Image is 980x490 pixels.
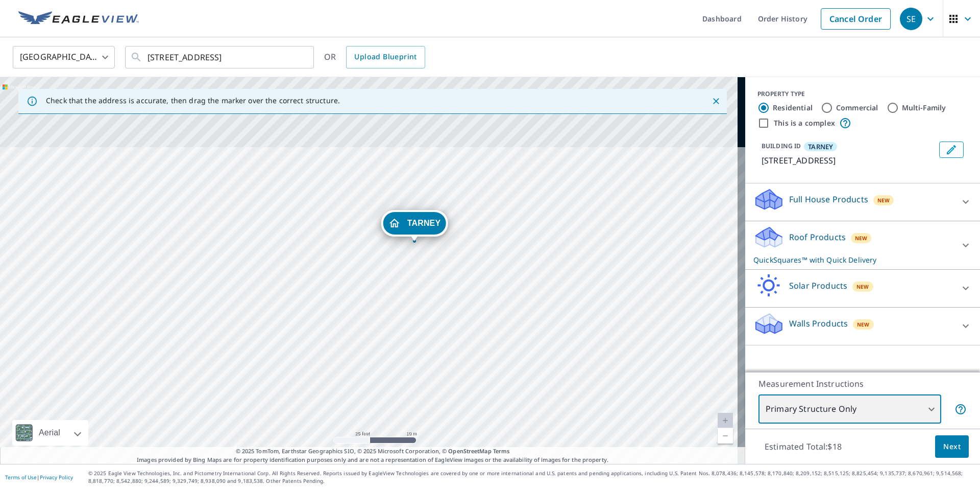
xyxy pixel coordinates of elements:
img: EV Logo [18,11,139,27]
p: Measurement Instructions [758,378,967,390]
div: Walls ProductsNew [753,312,972,341]
div: OR [324,46,425,68]
a: Privacy Policy [40,474,73,481]
span: Next [943,440,961,453]
span: TARNEY [808,142,833,151]
label: Commercial [836,103,878,113]
span: Your report will include only the primary structure on the property. For example, a detached gara... [954,403,967,415]
span: New [877,196,890,204]
div: Aerial [36,420,63,446]
a: Upload Blueprint [346,46,425,68]
span: TARNEY [407,219,441,227]
div: [GEOGRAPHIC_DATA] [13,43,115,72]
p: © 2025 Eagle View Technologies, Inc. and Pictometry International Corp. All Rights Reserved. Repo... [88,470,975,485]
p: Check that the address is accurate, then drag the marker over the correct structure. [46,96,340,105]
span: New [856,283,869,291]
button: Edit building TARNEY [939,142,964,158]
p: Solar Products [789,279,847,292]
span: New [855,234,868,242]
div: Full House ProductsNew [753,188,972,217]
a: Current Level 20, Zoom Out [718,428,733,444]
div: Primary Structure Only [758,395,941,424]
p: BUILDING ID [762,142,801,150]
p: Walls Products [789,317,848,330]
button: Close [709,95,723,108]
label: Residential [773,103,813,113]
div: Dropped pin, building TARNEY, Residential property, 1959 Tilbury Rd Waterloo, IA 50701 [381,210,448,242]
label: Multi-Family [902,103,946,113]
label: This is a complex [774,118,835,128]
a: Current Level 20, Zoom In Disabled [718,413,733,428]
a: Terms [493,447,510,455]
a: OpenStreetMap [448,447,491,455]
input: Search by address or latitude-longitude [148,43,293,72]
p: Estimated Total: $18 [756,435,850,458]
span: New [857,320,870,329]
p: Full House Products [789,193,868,205]
a: Cancel Order [821,8,891,30]
div: SE [900,8,922,30]
div: Roof ProductsNewQuickSquares™ with Quick Delivery [753,225,972,265]
p: QuickSquares™ with Quick Delivery [753,254,953,265]
p: Roof Products [789,231,846,243]
span: Upload Blueprint [354,51,416,63]
a: Terms of Use [5,474,37,481]
p: [STREET_ADDRESS] [762,154,935,167]
div: Aerial [12,420,88,446]
p: | [5,474,73,480]
div: Solar ProductsNew [753,274,972,303]
button: Next [935,435,969,458]
div: PROPERTY TYPE [757,89,968,99]
span: © 2025 TomTom, Earthstar Geographics SIO, © 2025 Microsoft Corporation, © [236,447,510,456]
